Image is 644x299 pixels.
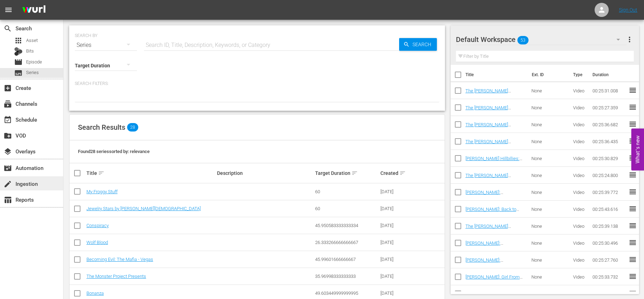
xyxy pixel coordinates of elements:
div: Default Workspace [456,30,627,49]
span: Automation [4,164,12,172]
a: The [PERSON_NAME] Hillbillies: [PERSON_NAME] Throws a Wingding [465,173,519,189]
td: 00:25:39.138 [590,218,628,234]
span: reorder [628,221,637,230]
td: None [529,99,570,116]
span: Found 28 series sorted by: relevance [78,149,150,154]
span: reorder [628,238,637,247]
td: 00:25:39.772 [590,184,628,201]
a: The [PERSON_NAME] Hillbillies: [PERSON_NAME] Lingers On [465,224,519,239]
div: Description [217,170,313,176]
button: more_vert [625,31,634,48]
td: None [529,150,570,167]
span: reorder [628,86,637,94]
td: 00:25:24.800 [590,167,628,184]
td: Video [570,82,590,99]
a: The [PERSON_NAME] Hillbillies: The [MEDICAL_DATA] Gets Clampetted [465,88,511,109]
td: Video [570,268,590,285]
td: None [529,251,570,268]
span: 28 [127,123,138,132]
th: Type [569,65,588,85]
a: [PERSON_NAME]: [PERSON_NAME]'s Dilemma [465,190,522,200]
span: Search [410,38,437,51]
span: Episode [14,58,23,66]
td: None [529,201,570,218]
div: [DATE] [380,223,411,228]
td: None [529,82,570,99]
div: 60 [315,189,378,194]
div: [DATE] [380,274,411,279]
span: sort [98,170,104,176]
span: reorder [628,120,637,128]
span: reorder [628,188,637,196]
span: reorder [628,255,637,264]
span: VOD [4,132,12,140]
span: sort [399,170,406,176]
td: Video [570,133,590,150]
a: [PERSON_NAME] Hillbillies: The Race for the Queen [465,156,522,166]
th: Title [465,65,528,85]
a: My Froggy Stuff [86,189,118,194]
a: The [PERSON_NAME] Hillbillies: The Clampetts Get Psychoanalyzed [465,139,523,155]
div: [DATE] [380,189,411,194]
a: The Monster Project Presents [86,274,146,279]
span: Asset [14,36,23,45]
td: Video [570,218,590,234]
td: None [529,234,570,251]
a: Jewelry Stars by [PERSON_NAME][DEMOGRAPHIC_DATA] [86,206,201,211]
span: Reports [4,196,12,204]
div: 45.99601666666667 [315,257,378,262]
span: reorder [628,171,637,179]
button: Search [399,38,437,51]
div: 49.603449999999995 [315,291,378,296]
div: Created [380,169,411,177]
td: None [529,184,570,201]
td: 00:25:27.359 [590,99,628,116]
td: Video [570,234,590,251]
div: [DATE] [380,206,411,211]
div: 26.333266666666667 [315,240,378,245]
span: 53 [517,33,529,48]
div: [DATE] [380,291,411,296]
a: Becoming Evil: The Mafia - Vegas [86,257,153,262]
td: None [529,116,570,133]
span: Create [4,84,12,92]
th: Duration [588,65,631,85]
span: Overlays [4,147,12,156]
span: Series [14,69,23,77]
a: [PERSON_NAME]: [PERSON_NAME]'s Friend [465,240,516,251]
span: Asset [26,37,38,44]
td: Video [570,99,590,116]
a: [PERSON_NAME]: Back to Californy [465,207,519,217]
span: Search Results [78,123,125,132]
a: The [PERSON_NAME] Hillbillies: The [PERSON_NAME] Look [465,122,511,138]
a: Bonanza [86,291,104,296]
div: Series [75,35,137,55]
div: [DATE] [380,257,411,262]
span: Ingestion [4,180,12,188]
td: 00:25:43.616 [590,201,628,218]
a: [PERSON_NAME]: [PERSON_NAME] Becomes a Secretary [465,257,523,273]
td: 00:25:36.435 [590,133,628,150]
p: Search Filters: [75,81,439,87]
td: 00:25:33.732 [590,268,628,285]
span: menu [4,6,13,14]
td: 00:25:31.008 [590,82,628,99]
a: Conspiracy [86,223,109,228]
span: reorder [628,205,637,213]
td: None [529,268,570,285]
div: 60 [315,206,378,211]
td: None [529,133,570,150]
td: Video [570,184,590,201]
th: Ext. ID [528,65,569,85]
td: Video [570,201,590,218]
td: 00:25:30.829 [590,150,628,167]
span: reorder [628,289,637,298]
span: more_vert [625,35,634,44]
div: [DATE] [380,240,411,245]
span: Series [26,69,39,76]
td: 00:25:30.496 [590,234,628,251]
a: [PERSON_NAME]: Girl From Home [465,274,523,285]
div: Target Duration [315,169,378,177]
div: 45.950583333333334 [315,223,378,228]
td: Video [570,251,590,268]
